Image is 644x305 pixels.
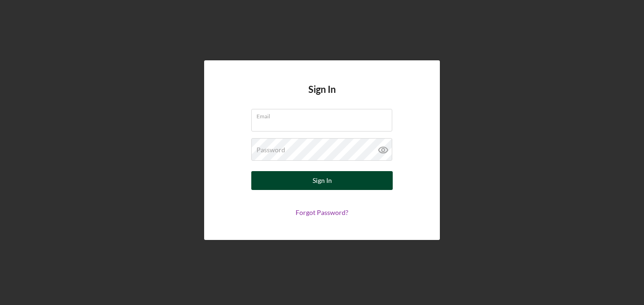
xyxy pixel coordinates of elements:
label: Password [256,146,285,154]
div: Sign In [313,171,332,190]
button: Sign In [251,171,393,190]
label: Email [256,109,392,120]
a: Forgot Password? [296,208,348,216]
h4: Sign In [308,84,336,109]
